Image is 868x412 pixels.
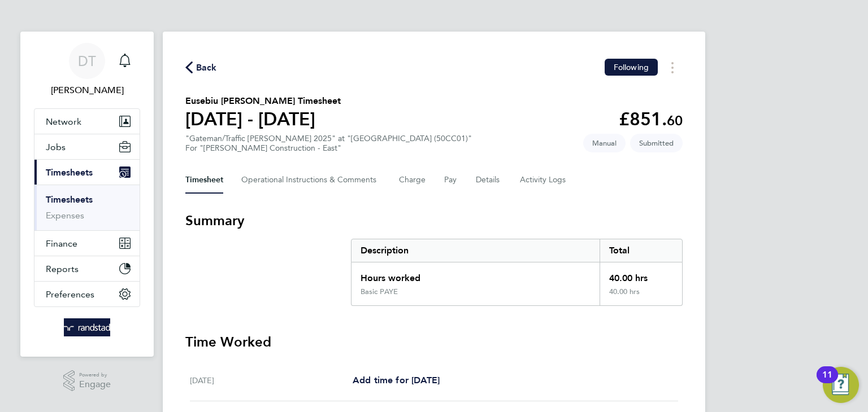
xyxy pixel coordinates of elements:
[600,287,682,305] div: 40.00 hrs
[361,287,398,296] div: Basic PAYE
[34,160,140,185] button: Timesheets
[605,59,658,76] button: Following
[34,318,140,336] a: Go to home page
[444,166,458,194] button: Pay
[34,43,140,97] a: DT[PERSON_NAME]
[34,84,140,97] span: Daniel Tisseyre
[64,318,111,336] img: randstad-logo-retina.png
[476,166,502,194] button: Details
[351,239,600,262] div: Description
[600,239,682,262] div: Total
[34,256,140,281] button: Reports
[241,166,381,194] button: Operational Instructions & Comments
[34,109,140,134] button: Network
[185,333,683,351] h3: Time Worked
[520,166,567,194] button: Activity Logs
[185,108,341,130] h1: [DATE] - [DATE]
[823,367,859,403] button: Open Resource Center, 11 new notifications
[353,375,440,385] span: Add time for [DATE]
[46,142,66,152] span: Jobs
[185,94,341,108] h2: Eusebiu [PERSON_NAME] Timesheet
[46,116,81,127] span: Network
[600,262,682,287] div: 40.00 hrs
[34,282,140,306] button: Preferences
[78,54,96,68] span: DT
[667,112,683,129] span: 60
[583,134,626,152] span: This timesheet was manually created.
[46,264,79,274] span: Reports
[63,370,111,392] a: Powered byEngage
[630,134,683,152] span: This timesheet is Submitted.
[20,32,154,357] nav: Main navigation
[34,231,140,256] button: Finance
[351,239,683,306] div: Summary
[399,166,426,194] button: Charge
[46,238,77,249] span: Finance
[79,380,111,389] span: Engage
[185,212,683,230] h3: Summary
[185,60,217,74] button: Back
[351,262,600,287] div: Hours worked
[185,143,472,153] div: For "[PERSON_NAME] Construction - East"
[185,166,223,194] button: Timesheet
[614,62,649,72] span: Following
[34,185,140,230] div: Timesheets
[46,210,84,221] a: Expenses
[822,375,832,389] div: 11
[46,194,93,205] a: Timesheets
[662,59,683,76] button: Timesheets Menu
[353,374,440,387] a: Add time for [DATE]
[46,289,94,300] span: Preferences
[190,374,353,387] div: [DATE]
[619,108,683,130] app-decimal: £851.
[79,370,111,380] span: Powered by
[185,134,472,153] div: "Gateman/Traffic [PERSON_NAME] 2025" at "[GEOGRAPHIC_DATA] (50CC01)"
[196,61,217,74] span: Back
[46,167,93,178] span: Timesheets
[34,134,140,159] button: Jobs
